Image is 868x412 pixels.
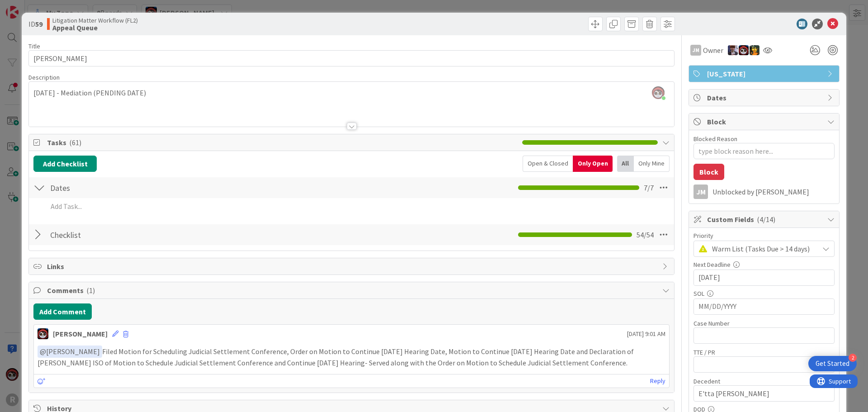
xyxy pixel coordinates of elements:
div: SOL [693,290,835,297]
input: MM/DD/YYYY [698,270,830,285]
span: Owner [703,45,723,56]
span: Support [19,1,41,12]
button: Block [693,164,724,180]
input: type card name here... [28,50,675,66]
span: Comments [47,285,658,296]
input: Add Checklist... [47,180,250,196]
label: TTE / PR [693,348,715,356]
div: Only Mine [634,156,670,172]
img: efyPljKj6gaW2F5hrzZcLlhqqXRxmi01.png [652,86,665,99]
div: JM [690,45,701,56]
b: Appeal Queue [52,24,138,31]
div: 2 [849,354,857,362]
img: MR [750,45,759,55]
input: MM/DD/YYYY [698,299,830,314]
div: Open & Closed [523,156,573,172]
button: Add Checklist [33,156,97,172]
span: [DATE] 9:01 AM [627,329,665,339]
label: Title [28,42,40,50]
label: Case Number [693,319,730,327]
span: ( 61 ) [69,138,81,147]
p: [DATE] - Mediation (PENDING DATE) [33,88,670,98]
span: ID [28,19,42,29]
label: Blocked Reason [693,135,737,143]
div: [PERSON_NAME] [53,328,108,339]
div: JM [693,185,708,199]
a: Reply [650,375,665,387]
div: Next Deadline [693,261,835,268]
span: Warm List (Tasks Due > 14 days) [712,242,814,255]
div: Only Open [573,156,613,172]
div: Open Get Started checklist, remaining modules: 2 [808,356,857,371]
div: Priority [693,232,835,239]
p: Filed Motion for Scheduling Judicial Settlement Conference, Order on Motion to Continue [DATE] He... [38,346,665,368]
span: Tasks [47,137,518,148]
span: @ [40,347,46,356]
span: [PERSON_NAME] [40,347,100,356]
img: ML [728,45,738,55]
input: Add Checklist... [47,227,250,243]
span: 54 / 54 [637,229,654,240]
button: Add Comment [33,303,92,320]
img: JS [739,45,749,55]
span: Block [707,116,823,127]
span: Custom Fields [707,214,823,225]
span: Dates [707,92,823,103]
b: 59 [35,19,42,28]
span: [US_STATE] [707,68,823,79]
div: Unblocked by [PERSON_NAME] [712,188,835,196]
span: Description [28,73,60,81]
div: Get Started [816,359,849,368]
img: JS [38,328,48,339]
span: Links [47,261,658,272]
label: Decedent [693,377,720,385]
span: Litigation Matter Workflow (FL2) [52,17,138,24]
div: All [617,156,634,172]
span: 7 / 7 [644,182,654,193]
span: ( 1 ) [86,286,95,295]
span: ( 4/14 ) [757,215,775,224]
